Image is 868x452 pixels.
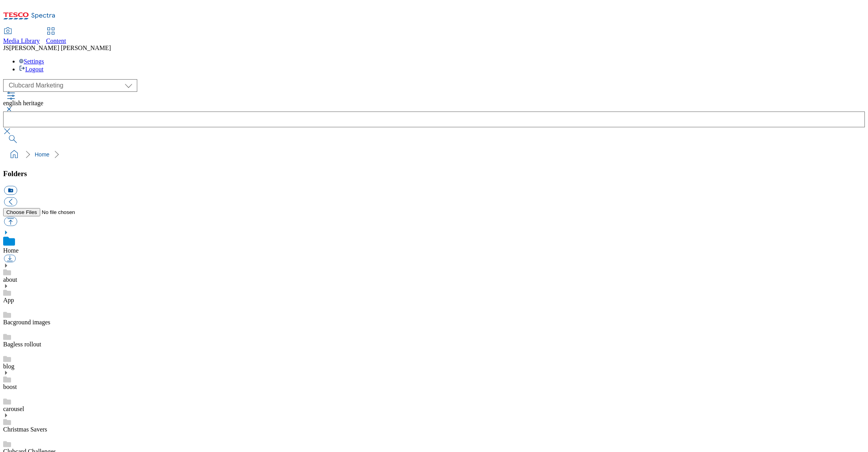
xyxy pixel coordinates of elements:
a: home [8,148,21,161]
a: Bacground images [3,319,50,326]
a: Logout [19,66,43,73]
a: carousel [3,405,24,412]
a: Media Library [3,28,40,45]
a: App [3,297,14,303]
a: boost [3,383,17,390]
a: blog [3,363,14,370]
a: Home [35,151,49,158]
span: [PERSON_NAME] [PERSON_NAME] [9,45,111,51]
span: english heritage [3,100,43,106]
a: Christmas Savers [3,426,47,433]
a: Bagless rollout [3,341,41,348]
span: JS [3,45,9,51]
a: Content [46,28,66,45]
span: Media Library [3,37,40,44]
a: Settings [19,58,44,65]
a: about [3,276,17,283]
nav: breadcrumb [3,147,865,162]
span: Content [46,37,66,44]
h3: Folders [3,169,865,178]
a: Home [3,247,19,254]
